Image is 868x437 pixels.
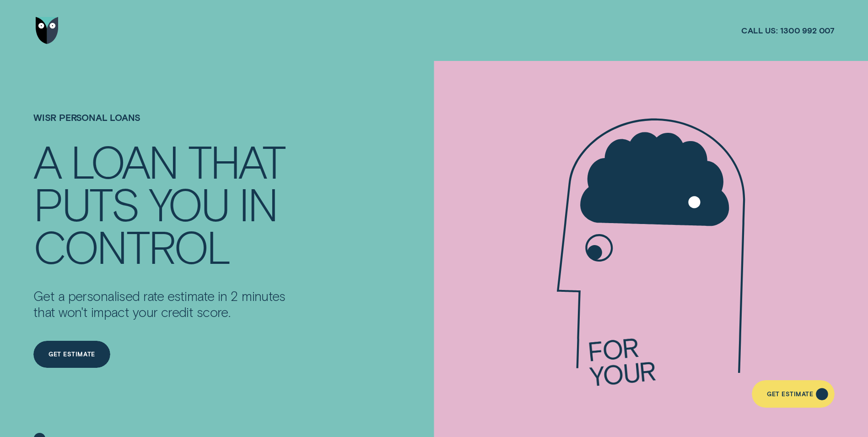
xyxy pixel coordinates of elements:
[780,25,835,36] span: 1300 992 007
[239,182,277,225] div: IN
[33,182,138,225] div: PUTS
[752,380,835,408] a: Get Estimate
[33,225,230,268] div: CONTROL
[149,182,229,225] div: YOU
[33,341,110,368] a: Get Estimate
[33,288,297,321] p: Get a personalised rate estimate in 2 minutes that won't impact your credit score.
[70,140,178,182] div: LOAN
[33,140,60,182] div: A
[188,140,285,182] div: THAT
[33,140,297,267] h4: A LOAN THAT PUTS YOU IN CONTROL
[741,25,778,36] span: Call us:
[741,25,835,36] a: Call us:1300 992 007
[33,112,297,140] h1: Wisr Personal Loans
[36,17,59,44] img: Wisr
